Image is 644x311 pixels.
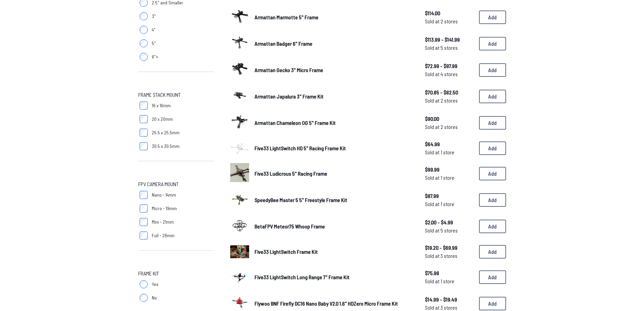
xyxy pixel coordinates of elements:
[425,140,474,148] span: $64.99
[255,144,414,152] a: Five33 LightSwitch HD 5" Racing Frame Kit
[255,300,398,307] span: Flywoo BNF Firefly DC16 Nano Baby V2.0 1.6" HDZero Micro Frame Kit
[479,193,506,207] button: Add
[255,40,312,47] span: Armattan Badger 6" Frame
[479,270,506,284] button: Add
[255,93,324,99] span: Armattan Japalura 3" Frame Kit
[140,129,148,137] input: 25.5 x 25.5mm
[152,116,173,123] span: 20 x 20mm
[425,295,474,304] span: $14.99 - $19.49
[230,139,249,158] a: image
[230,216,249,237] a: image
[230,7,249,28] a: image
[425,9,474,17] span: $114.00
[230,60,249,81] a: image
[140,142,148,150] input: 30.5 x 30.5mm
[140,280,148,288] input: Yes
[152,294,157,301] span: No
[255,196,414,204] a: SpeedyBee Master 5 5" Freestyle Frame Kit
[425,244,474,252] span: $19.20 - $69.99
[255,145,346,151] span: Five33 LightSwitch HD 5" Racing Frame Kit
[255,223,325,229] span: BetaFPV Meteor75 Whoop Frame
[230,86,249,107] a: image
[230,112,249,133] a: image
[425,269,474,277] span: $75.98
[152,192,176,198] span: Nano - 14mm
[425,62,474,70] span: $72.99 - $97.99
[255,13,414,21] a: Armattan Marmotte 5" Frame
[479,141,506,155] button: Add
[425,218,474,226] span: $2.00 - $4.99
[230,163,249,184] a: image
[255,248,414,256] a: Five33 LightSwitch Frame Kit
[230,242,249,261] a: image
[255,197,347,203] span: SpeedyBee Master 5 5" Freestyle Frame Kit
[140,26,148,34] input: 4"
[425,88,474,96] span: $70.85 - $82.50
[152,40,156,47] span: 5"
[425,115,474,123] span: $90.00
[479,167,506,180] button: Add
[140,115,148,123] input: 20 x 20mm
[479,10,506,24] button: Add
[425,36,474,44] span: $113.99 - $141.99
[479,220,506,233] button: Add
[255,40,414,48] a: Armattan Badger 6" Frame
[255,14,318,20] span: Armattan Marmotte 5" Frame
[152,102,171,109] span: 16 x 16mm
[255,92,414,101] a: Armattan Japalura 3" Frame Kit
[425,174,474,182] span: Sold at 1 store
[152,53,158,60] span: 6"+
[230,264,249,289] img: image
[255,67,323,73] span: Armattan Gecko 3" Micro Frame
[425,200,474,208] span: Sold at 1 store
[152,13,156,20] span: 3"
[230,33,249,52] img: image
[255,170,414,178] a: Five33 Ludicrous 5" Racing Frame
[230,216,249,235] img: image
[140,204,148,213] input: Micro - 19mm
[425,192,474,200] span: $87.99
[138,269,159,277] span: Frame Kit
[230,245,249,258] img: image
[152,26,156,33] span: 4"
[255,273,414,281] a: Five33 LightSwitch Long Range 7" Frame Kit
[255,222,414,230] a: BetaFPV Meteor75 Whoop Frame
[479,245,506,259] button: Add
[255,299,414,308] a: Flywoo BNF Firefly DC16 Nano Baby V2.0 1.6" HDZero Micro Frame Kit
[138,180,178,188] span: FPV Camera Mount
[152,129,180,136] span: 25.5 x 25.5mm
[230,112,249,131] img: image
[479,116,506,130] button: Add
[425,148,474,156] span: Sold at 1 store
[425,226,474,235] span: Sold at 5 stores
[230,142,249,154] img: image
[255,119,336,126] span: Armattan Chameleon OG 5" Frame Kit
[479,37,506,50] button: Add
[140,12,148,20] input: 3"
[140,294,148,302] input: No
[140,39,148,47] input: 5"
[255,66,414,74] a: Armattan Gecko 3" Micro Frame
[138,91,181,99] span: Frame Stack Mount
[140,231,148,240] input: Full - 28mm
[255,274,350,280] span: Five33 LightSwitch Long Range 7" Frame Kit
[230,163,249,182] img: image
[425,44,474,52] span: Sold at 5 stores
[152,205,177,212] span: Micro - 19mm
[425,70,474,78] span: Sold at 4 stores
[479,63,506,77] button: Add
[140,218,148,226] input: Mini - 21mm
[479,297,506,310] button: Add
[230,190,249,208] img: image
[230,86,249,105] img: image
[425,17,474,25] span: Sold at 2 stores
[425,123,474,131] span: Sold at 2 stores
[140,102,148,110] input: 16 x 16mm
[479,90,506,103] button: Add
[230,7,249,26] img: image
[255,119,414,127] a: Armattan Chameleon OG 5" Frame Kit
[152,219,174,225] span: Mini - 21mm
[255,170,327,177] span: Five33 Ludicrous 5" Racing Frame
[152,281,159,288] span: Yes
[140,53,148,61] input: 6"+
